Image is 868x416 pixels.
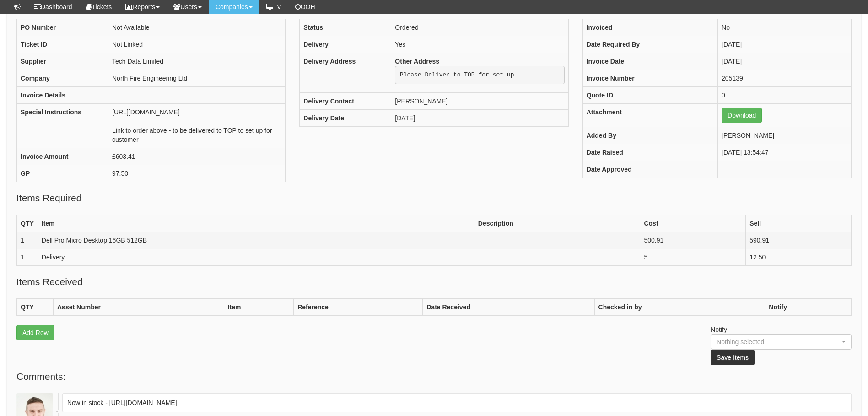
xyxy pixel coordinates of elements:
th: Status [300,19,391,36]
td: Not Available [108,19,286,36]
th: QTY [17,215,38,232]
th: Checked in by [594,299,765,316]
legend: Items Required [16,191,81,205]
td: [PERSON_NAME] [718,127,852,144]
legend: Comments: [16,370,65,384]
th: Date Received [423,299,594,316]
th: Date Required By [582,36,717,53]
a: Download [722,108,762,123]
td: North Fire Engineering Ltd [108,70,286,87]
th: Delivery Address [300,53,391,93]
td: [DATE] [718,36,852,53]
th: Added By [582,127,717,144]
th: Quote ID [582,87,717,104]
p: Notify: [711,325,852,365]
th: Company [17,70,108,87]
th: Attachment [582,104,717,127]
legend: Items Received [16,275,83,289]
td: [DATE] [391,109,568,126]
td: Tech Data Limited [108,53,286,70]
th: PO Number [17,19,108,36]
td: 12.50 [746,249,852,266]
pre: Please Deliver to TOP for set up [395,66,564,84]
td: 1 [17,249,38,266]
button: Save Items [711,350,755,365]
th: Delivery Date [300,109,391,126]
td: 1 [17,232,38,249]
th: Invoice Date [582,53,717,70]
th: Date Approved [582,161,717,178]
td: Not Linked [108,36,286,53]
th: Delivery Contact [300,92,391,109]
td: Delivery [38,249,474,266]
th: Description [474,215,640,232]
th: QTY [17,299,54,316]
b: Other Address [395,58,439,65]
td: [PERSON_NAME] [391,92,568,109]
div: Nothing selected [717,337,828,346]
th: Invoice Amount [17,148,108,165]
th: Reference [294,299,423,316]
a: Add Row [16,325,54,340]
td: Yes [391,36,568,53]
td: Ordered [391,19,568,36]
td: 500.91 [640,232,746,249]
th: Special Instructions [17,104,108,148]
td: [DATE] 13:54:47 [718,144,852,161]
th: Ticket ID [17,36,108,53]
th: Cost [640,215,746,232]
th: Sell [746,215,852,232]
td: Dell Pro Micro Desktop 16GB 512GB [38,232,474,249]
td: 5 [640,249,746,266]
th: Date Raised [582,144,717,161]
p: Now in stock - [URL][DOMAIN_NAME] [67,398,846,407]
th: Supplier [17,53,108,70]
td: 590.91 [746,232,852,249]
th: GP [17,165,108,182]
th: Invoiced [582,19,717,36]
td: 97.50 [108,165,286,182]
th: Item [224,299,294,316]
td: No [718,19,852,36]
th: Item [38,215,474,232]
td: 205139 [718,70,852,87]
td: £603.41 [108,148,286,165]
th: Delivery [300,36,391,53]
td: [URL][DOMAIN_NAME] Link to order above - to be delivered to TOP to set up for customer [108,104,286,148]
th: Notify [765,299,852,316]
td: [DATE] [718,53,852,70]
th: Asset Number [54,299,224,316]
th: Invoice Details [17,87,108,104]
th: Invoice Number [582,70,717,87]
td: 0 [718,87,852,104]
button: Nothing selected [711,334,852,350]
